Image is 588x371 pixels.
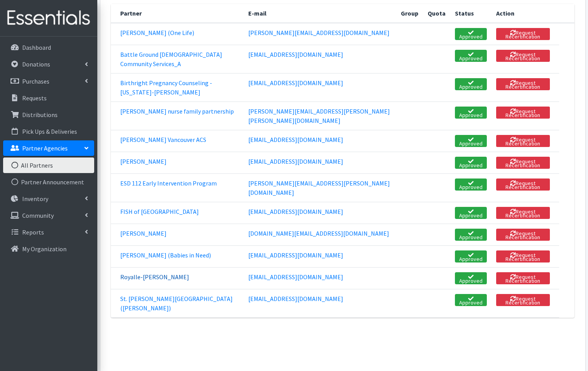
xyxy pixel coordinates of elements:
[3,5,94,31] img: HumanEssentials
[3,191,94,206] a: Inventory
[244,4,396,23] th: E-mail
[3,40,94,55] a: Dashboard
[248,251,343,259] a: [EMAIL_ADDRESS][DOMAIN_NAME]
[455,250,487,262] a: Approved
[396,4,423,23] th: Group
[491,4,559,23] th: Action
[455,207,487,219] a: Approved
[455,157,487,169] a: Approved
[423,4,450,23] th: Quota
[455,78,487,90] a: Approved
[496,157,550,169] button: Request Recertification
[248,51,343,58] a: [EMAIL_ADDRESS][DOMAIN_NAME]
[248,136,343,143] a: [EMAIL_ADDRESS][DOMAIN_NAME]
[120,295,233,312] a: St. [PERSON_NAME][GEOGRAPHIC_DATA] ([PERSON_NAME])
[496,207,550,219] button: Request Recertification
[3,157,94,173] a: All Partners
[248,179,390,196] a: [PERSON_NAME][EMAIL_ADDRESS][PERSON_NAME][DOMAIN_NAME]
[3,241,94,257] a: My Organization
[120,29,194,37] a: [PERSON_NAME] (One Life)
[455,178,487,191] a: Approved
[455,294,487,306] a: Approved
[22,94,47,102] p: Requests
[496,107,550,119] button: Request Recertification
[120,107,234,115] a: [PERSON_NAME] nurse family partnership
[248,79,343,87] a: [EMAIL_ADDRESS][DOMAIN_NAME]
[450,4,491,23] th: Status
[120,229,167,237] a: [PERSON_NAME]
[496,229,550,241] button: Request Recertification
[120,157,167,165] a: [PERSON_NAME]
[496,294,550,306] button: Request Recertification
[22,128,77,135] p: Pick Ups & Deliveries
[3,90,94,106] a: Requests
[22,44,51,51] p: Dashboard
[248,107,390,124] a: [PERSON_NAME][EMAIL_ADDRESS][PERSON_NAME][PERSON_NAME][DOMAIN_NAME]
[496,272,550,284] button: Request Recertification
[455,135,487,147] a: Approved
[120,273,189,281] a: Royalle-[PERSON_NAME]
[22,111,58,119] p: Distributions
[455,272,487,284] a: Approved
[496,50,550,62] button: Request Recertification
[455,107,487,119] a: Approved
[22,144,68,152] p: Partner Agencies
[496,78,550,90] button: Request Recertification
[3,107,94,122] a: Distributions
[248,229,389,237] a: [DOMAIN_NAME][EMAIL_ADDRESS][DOMAIN_NAME]
[120,136,206,143] a: [PERSON_NAME] Vancouver ACS
[455,229,487,241] a: Approved
[22,60,50,68] p: Donations
[496,28,550,40] button: Request Recertification
[120,179,217,187] a: ESD 112 Early Intervention Program
[22,77,49,85] p: Purchases
[3,208,94,223] a: Community
[3,124,94,139] a: Pick Ups & Deliveries
[248,208,343,215] a: [EMAIL_ADDRESS][DOMAIN_NAME]
[111,4,244,23] th: Partner
[3,224,94,240] a: Reports
[248,157,343,165] a: [EMAIL_ADDRESS][DOMAIN_NAME]
[455,50,487,62] a: Approved
[496,178,550,191] button: Request Recertification
[120,51,222,68] a: Battle Ground [DEMOGRAPHIC_DATA] Community Services_A
[120,208,199,215] a: FISH of [GEOGRAPHIC_DATA]
[22,228,44,236] p: Reports
[3,174,94,190] a: Partner Announcement
[3,73,94,89] a: Purchases
[3,140,94,156] a: Partner Agencies
[248,295,343,303] a: [EMAIL_ADDRESS][DOMAIN_NAME]
[455,28,487,40] a: Approved
[120,79,212,96] a: Birthright Pregnancy Counseling - [US_STATE]-[PERSON_NAME]
[496,135,550,147] button: Request Recertification
[496,250,550,262] button: Request Recertification
[22,245,67,253] p: My Organization
[3,56,94,72] a: Donations
[120,251,211,259] a: [PERSON_NAME] (Babies in Need)
[248,273,343,281] a: [EMAIL_ADDRESS][DOMAIN_NAME]
[22,195,48,203] p: Inventory
[22,212,54,219] p: Community
[248,29,390,37] a: [PERSON_NAME][EMAIL_ADDRESS][DOMAIN_NAME]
